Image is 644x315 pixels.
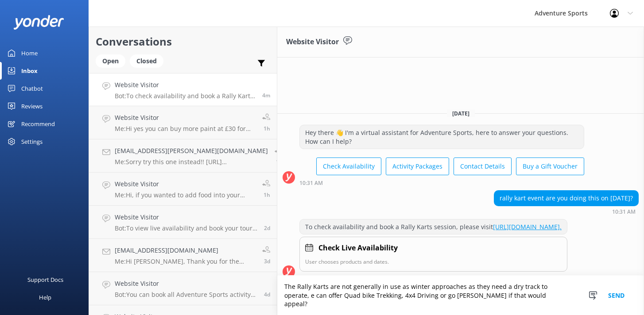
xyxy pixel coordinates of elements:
div: Help [39,288,51,306]
h2: Conversations [96,33,270,50]
a: [URL][DOMAIN_NAME]. [493,223,562,231]
div: Sep 15 2025 10:31am (UTC +01:00) Europe/London [494,208,639,215]
h4: Website Visitor [115,212,257,222]
div: Recommend [21,115,55,133]
span: Sep 15 2025 10:31am (UTC +01:00) Europe/London [262,92,270,99]
a: Website VisitorBot:To check availability and book a Rally Karts session, please visit [URL][DOMAI... [89,73,277,106]
div: Reviews [21,97,43,115]
div: Chatbot [21,80,43,97]
h4: Website Visitor [115,279,257,288]
a: Open [96,56,130,65]
span: Sep 11 2025 08:38pm (UTC +01:00) Europe/London [264,257,270,265]
strong: 10:31 AM [612,209,636,215]
span: Sep 15 2025 09:06am (UTC +01:00) Europe/London [264,125,270,132]
div: Sep 15 2025 10:31am (UTC +01:00) Europe/London [299,274,567,280]
strong: 10:31 AM [299,181,323,186]
span: [DATE] [447,110,475,117]
h4: [EMAIL_ADDRESS][DOMAIN_NAME] [115,246,256,255]
button: Send [600,276,633,315]
span: Sep 12 2025 07:32pm (UTC +01:00) Europe/London [264,224,270,232]
div: Support Docs [27,271,63,288]
div: Inbox [21,62,38,80]
h4: Website Visitor [115,179,256,189]
div: Closed [130,54,163,68]
a: Website VisitorBot:You can book all Adventure Sports activity packages online at: [URL][DOMAIN_NA... [89,272,277,305]
button: Check Availability [316,157,381,175]
p: User chooses products and dates. [305,257,562,266]
span: Sep 15 2025 09:05am (UTC +01:00) Europe/London [276,158,283,165]
p: Me: Hi, if you wanted to add food into your Paintball package, thats fine, the game finishes 30 m... [115,191,256,199]
div: Hey there 👋 I'm a virtual assistant for Adventure Sports, here to answer your questions. How can ... [300,125,584,149]
a: Website VisitorBot:To view live availability and book your tour, please visit [URL][DOMAIN_NAME].2d [89,206,277,239]
h4: [EMAIL_ADDRESS][PERSON_NAME][DOMAIN_NAME] [115,146,268,156]
h4: Check Live Availability [318,242,398,254]
div: Sep 15 2025 10:31am (UTC +01:00) Europe/London [299,180,584,186]
p: Bot: To view live availability and book your tour, please visit [URL][DOMAIN_NAME]. [115,224,257,232]
a: Closed [130,56,168,65]
a: [EMAIL_ADDRESS][DOMAIN_NAME]Me:Hi [PERSON_NAME], Thank you for the enquiry regarding proof of age... [89,239,277,272]
p: Bot: To check availability and book a Rally Karts session, please visit [URL][DOMAIN_NAME]. [115,92,256,100]
h4: Website Visitor [115,80,256,90]
button: Contact Details [454,157,512,175]
div: Home [21,44,38,62]
a: Website VisitorMe:Hi, if you wanted to add food into your Paintball package, thats fine, the game... [89,173,277,206]
div: Settings [21,133,43,150]
h3: Website Visitor [286,36,339,48]
div: rally kart event are you doing this on [DATE]? [494,191,638,206]
span: Sep 11 2025 08:39am (UTC +01:00) Europe/London [264,291,270,298]
strong: 10:31 AM [299,275,323,280]
textarea: The Rally Karts are not generally in use as winter approaches as they need a dry track to operate... [277,276,644,315]
div: To check availability and book a Rally Karts session, please visit [300,219,567,234]
a: [EMAIL_ADDRESS][PERSON_NAME][DOMAIN_NAME]Me:Sorry try this one instead!! [URL][DOMAIN_NAME]1h [89,139,277,173]
div: Open [96,54,125,68]
img: yonder-white-logo.png [13,15,64,30]
h4: Website Visitor [115,113,256,123]
p: Bot: You can book all Adventure Sports activity packages online at: [URL][DOMAIN_NAME]. Options i... [115,291,257,299]
p: Me: Hi yes you can buy more paint at £30 for 1000 paint balls, our packages are fully inclusive, ... [115,125,256,133]
button: Activity Packages [386,157,449,175]
p: Me: Sorry try this one instead!! [URL][DOMAIN_NAME] [115,158,268,166]
span: Sep 15 2025 09:04am (UTC +01:00) Europe/London [264,191,270,199]
button: Buy a Gift Voucher [516,157,584,175]
p: Me: Hi [PERSON_NAME], Thank you for the enquiry regarding proof of age. A photo of a passport is ... [115,257,256,265]
a: Website VisitorMe:Hi yes you can buy more paint at £30 for 1000 paint balls, our packages are ful... [89,106,277,139]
